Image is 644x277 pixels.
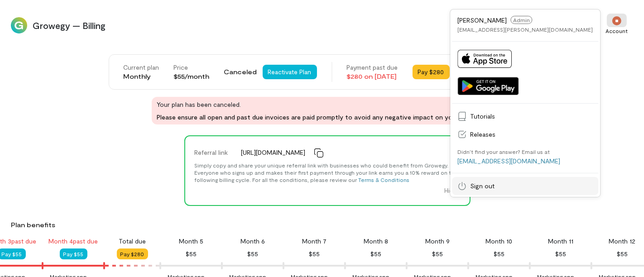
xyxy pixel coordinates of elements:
[457,77,519,95] img: Get it on Google Play
[49,237,98,246] div: Month 4 past due
[510,16,532,24] span: Admin
[302,237,327,246] div: Month 7
[470,181,593,191] span: Sign out
[60,248,87,259] button: Pay $55
[241,148,305,157] span: [URL][DOMAIN_NAME]
[413,65,450,79] button: Pay $280
[347,72,398,81] div: $280 on [DATE]
[370,248,381,259] div: $55
[457,26,593,33] div: [EMAIL_ADDRESS][PERSON_NAME][DOMAIN_NAME]
[364,237,388,246] div: Month 8
[555,248,566,259] div: $55
[609,237,636,246] div: Month 12
[452,177,598,195] a: Sign out
[157,113,498,122] span: Please ensure all open and past due invoices are paid promptly to avoid any negative impact on yo...
[119,237,146,246] div: Total due
[470,112,593,121] span: Tutorials
[470,130,593,139] span: Releases
[457,16,507,24] span: [PERSON_NAME]
[452,107,598,125] a: Tutorials
[174,63,210,72] div: Price
[548,237,573,246] div: Month 11
[33,19,595,32] span: Growegy — Billing
[457,148,550,155] div: Didn’t find your answer? Email us at
[347,63,398,72] div: Payment past due
[247,248,258,259] div: $55
[174,72,210,81] div: $55/month
[457,157,560,165] a: [EMAIL_ADDRESS][DOMAIN_NAME]
[494,248,505,259] div: $55
[439,183,462,198] button: Hide
[124,63,159,72] div: Current plan
[452,125,598,143] a: Releases
[189,143,235,162] div: Referral link
[179,237,203,246] div: Month 5
[157,100,498,109] span: Your plan has been canceled.
[224,67,257,76] span: Canceled
[309,248,320,259] div: $55
[117,248,148,259] button: Pay $280
[186,248,197,259] div: $55
[358,177,409,183] a: Terms & Conditions
[11,220,640,229] div: Plan benefits
[124,72,159,81] div: Monthly
[486,237,513,246] div: Month 10
[606,27,628,34] div: Account
[194,162,458,183] span: Simply copy and share your unique referral link with businesses who could benefit from Growegy. E...
[240,237,265,246] div: Month 6
[617,248,628,259] div: $55
[457,50,512,68] img: Download on App Store
[263,65,317,79] button: Reactivate Plan
[425,237,450,246] div: Month 9
[432,248,443,259] div: $55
